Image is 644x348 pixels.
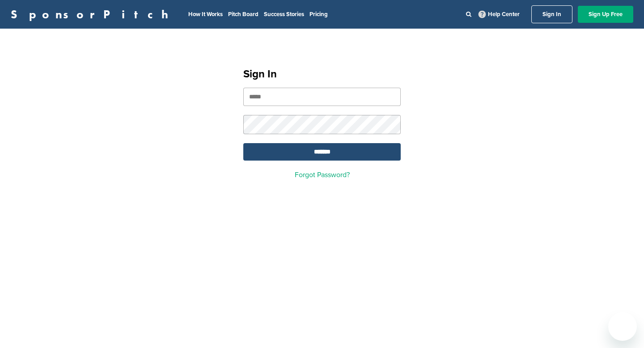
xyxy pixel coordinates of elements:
[531,5,572,23] a: Sign In
[295,170,350,179] a: Forgot Password?
[188,11,223,18] a: How It Works
[309,11,328,18] a: Pricing
[228,11,258,18] a: Pitch Board
[477,9,521,20] a: Help Center
[608,312,637,341] iframe: Button to launch messaging window
[578,6,633,23] a: Sign Up Free
[243,66,401,82] h1: Sign In
[11,8,174,20] a: SponsorPitch
[264,11,304,18] a: Success Stories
